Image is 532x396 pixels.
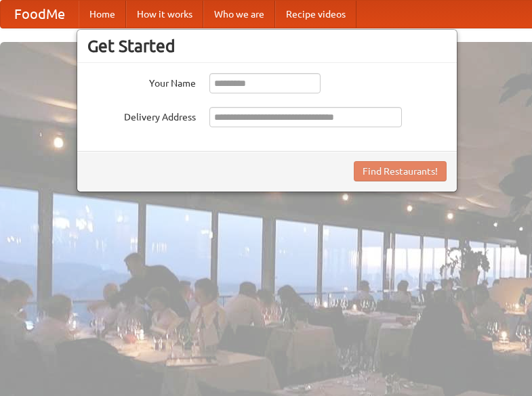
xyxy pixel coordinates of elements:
[275,1,356,28] a: Recipe videos
[87,73,196,90] label: Your Name
[87,36,447,56] h3: Get Started
[354,161,447,181] button: Find Restaurants!
[87,107,196,124] label: Delivery Address
[203,1,275,28] a: Who we are
[79,1,126,28] a: Home
[1,1,79,28] a: FoodMe
[126,1,203,28] a: How it works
